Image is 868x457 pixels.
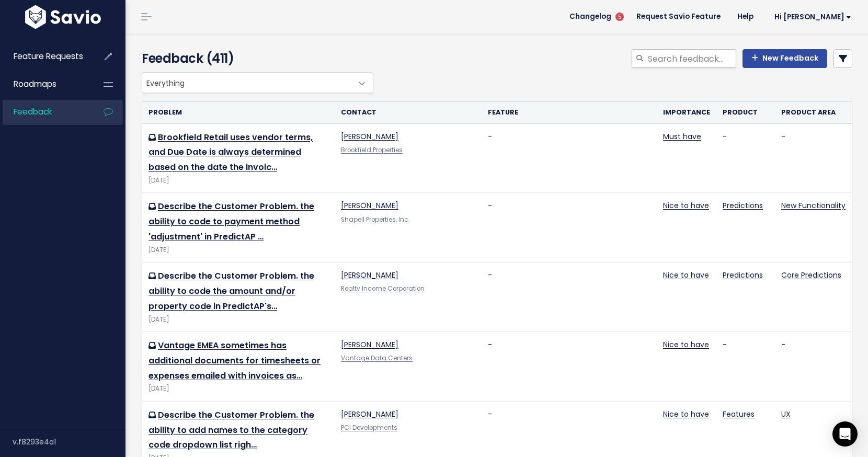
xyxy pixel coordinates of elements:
a: Help [729,9,762,25]
td: - [482,123,657,193]
td: - [482,262,657,332]
td: - [716,123,775,193]
a: Describe the Customer Problem. the ability to code to payment method 'adjustment' in PredictAP … [149,200,314,243]
span: Roadmaps [14,78,56,89]
a: Describe the Customer Problem. the ability to add names to the category code dropdown list righ… [149,409,314,451]
h4: Feedback (411) [142,49,368,68]
a: Hi [PERSON_NAME] [762,9,860,25]
a: Must have [663,131,701,142]
span: Everything [142,73,352,93]
td: - [775,123,852,193]
span: Feedback [14,106,52,117]
a: [PERSON_NAME] [341,270,398,280]
th: Feature [482,102,657,123]
a: Shapell Properties, Inc. [341,215,410,224]
a: UX [781,409,791,419]
a: Features [723,409,755,419]
a: [PERSON_NAME] [341,200,398,211]
input: Search feedback... [647,49,736,68]
a: Predictions [723,270,763,280]
a: Nice to have [663,270,709,280]
a: [PERSON_NAME] [341,339,398,350]
a: Nice to have [663,339,709,350]
a: Predictions [723,200,763,211]
a: Request Savio Feature [628,9,729,25]
div: v.f8293e4a1 [13,428,125,455]
span: Hi [PERSON_NAME] [774,13,851,21]
span: Changelog [569,13,611,20]
div: [DATE] [149,245,328,256]
a: Nice to have [663,200,709,211]
img: logo-white.9d6f32f41409.svg [22,5,104,29]
td: - [716,332,775,402]
a: Vantage Data Centers [341,354,413,362]
div: Open Intercom Messenger [832,421,858,447]
div: [DATE] [149,314,328,325]
div: [DATE] [149,175,328,186]
th: Product [716,102,775,123]
a: Core Predictions [781,270,841,280]
th: Product Area [775,102,852,123]
span: Feature Requests [14,51,83,62]
td: - [775,332,852,402]
a: Feature Requests [3,44,87,68]
span: 5 [615,13,624,21]
a: PCI Developments [341,424,397,432]
td: - [482,193,657,262]
td: - [482,332,657,402]
a: [PERSON_NAME] [341,409,398,419]
a: Feedback [3,100,87,124]
a: Realty Income Corporation [341,284,425,293]
th: Importance [657,102,716,123]
div: [DATE] [149,383,328,394]
a: Nice to have [663,409,709,419]
th: Problem [142,102,335,123]
a: [PERSON_NAME] [341,131,398,142]
a: Brookfield Properties [341,146,403,154]
a: New Feedback [743,49,827,68]
a: Brookfield Retail uses vendor terms, and Due Date is always determined based on the date the invoic… [149,131,313,174]
span: Everything [142,72,373,93]
th: Contact [335,102,482,123]
a: Roadmaps [3,72,87,96]
a: Describe the Customer Problem. the ability to code the amount and/or property code in PredictAP's… [149,270,314,312]
a: New Functionality [781,200,846,211]
a: Vantage EMEA sometimes has additional documents for timesheets or expenses emailed with invoices as… [149,339,321,382]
